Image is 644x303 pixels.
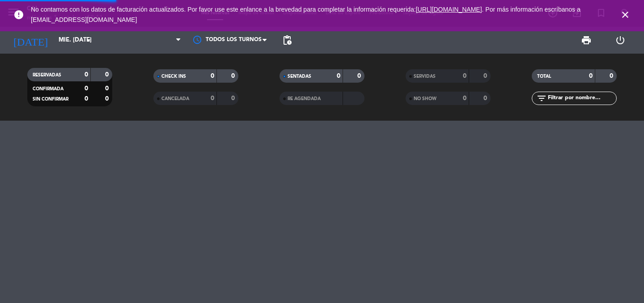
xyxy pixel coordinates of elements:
a: . Por más información escríbanos a [EMAIL_ADDRESS][DOMAIN_NAME] [31,6,580,23]
strong: 0 [85,85,88,92]
strong: 0 [610,73,615,79]
i: arrow_drop_down [83,35,94,46]
strong: 0 [105,96,110,102]
span: pending_actions [282,35,292,46]
input: Filtrar por nombre... [547,93,616,103]
strong: 0 [337,73,340,79]
span: NO SHOW [414,97,436,101]
strong: 0 [105,85,110,92]
span: print [581,35,592,46]
span: CANCELADA [161,97,189,101]
span: SERVIDAS [414,74,436,79]
strong: 0 [483,95,489,101]
span: No contamos con los datos de facturación actualizados. Por favor use este enlance a la brevedad p... [31,6,580,23]
span: SENTADAS [288,74,311,79]
i: [DATE] [7,30,54,50]
strong: 0 [85,96,88,102]
strong: 0 [463,95,466,101]
strong: 0 [231,95,237,101]
i: close [620,9,631,20]
strong: 0 [463,73,466,79]
strong: 0 [211,95,214,101]
span: RE AGENDADA [288,97,321,101]
strong: 0 [105,72,110,78]
strong: 0 [85,72,88,78]
span: CONFIRMADA [33,87,64,91]
strong: 0 [211,73,214,79]
strong: 0 [357,73,363,79]
strong: 0 [231,73,237,79]
span: CHECK INS [161,74,186,79]
div: LOG OUT [603,27,637,54]
i: power_settings_new [615,35,626,46]
i: filter_list [536,93,547,104]
span: TOTAL [537,74,551,79]
span: RESERVADAS [33,73,61,77]
i: error [13,9,24,20]
strong: 0 [589,73,593,79]
span: SIN CONFIRMAR [33,97,68,101]
a: [URL][DOMAIN_NAME] [416,6,482,13]
strong: 0 [483,73,489,79]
